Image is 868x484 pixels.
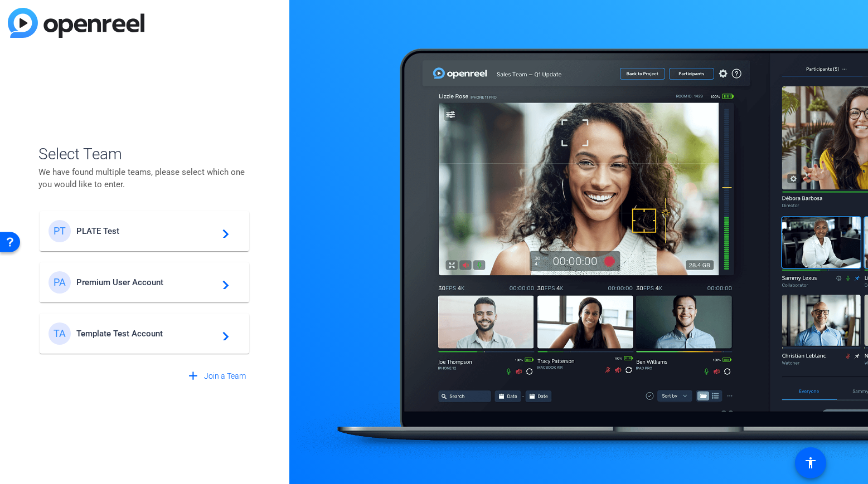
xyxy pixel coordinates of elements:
[49,271,71,294] div: PA
[49,322,71,345] div: TA
[38,166,250,190] p: We have found multiple teams, please select which one you would like to enter.
[216,224,229,238] mat-icon: navigate_next
[186,369,200,383] mat-icon: add
[38,143,250,166] span: Select Team
[76,226,216,236] span: PLATE Test
[182,366,251,386] button: Join a Team
[49,220,71,242] div: PT
[76,277,216,287] span: Premium User Account
[204,370,246,382] span: Join a Team
[216,276,229,289] mat-icon: navigate_next
[216,327,229,340] mat-icon: navigate_next
[8,8,144,38] img: blue-gradient.svg
[804,456,817,470] mat-icon: accessibility
[76,329,216,339] span: Template Test Account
